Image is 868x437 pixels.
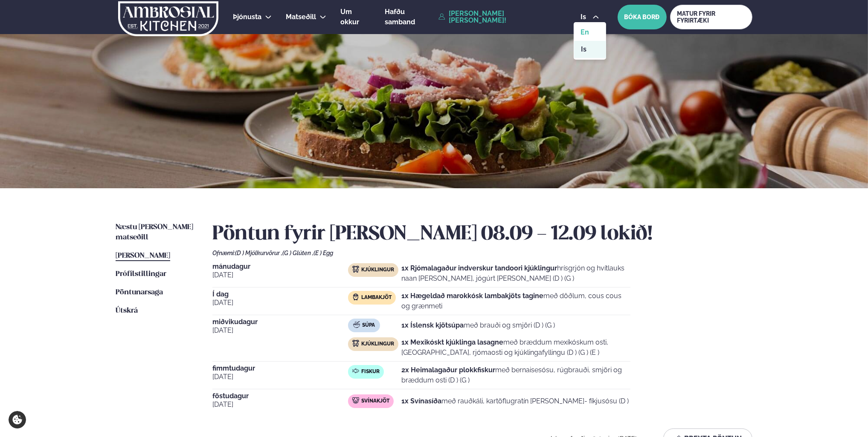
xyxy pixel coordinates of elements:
[361,398,389,405] span: Svínakjöt
[212,250,752,256] div: Ofnæmi:
[286,12,316,22] a: Matseðill
[401,263,630,284] p: hrísgrjón og hvítlauks naan [PERSON_NAME], jógúrt [PERSON_NAME] (D ) (G )
[212,393,348,400] span: föstudagur
[385,8,415,26] span: Hafðu samband
[574,14,606,20] button: is
[116,307,138,314] span: Útskrá
[212,270,348,280] span: [DATE]
[212,263,348,270] span: mánudagur
[212,365,348,372] span: fimmtudagur
[361,368,380,375] span: Fiskur
[286,13,316,21] span: Matseðill
[212,372,348,382] span: [DATE]
[233,13,261,21] span: Þjónusta
[361,341,394,348] span: Kjúklingur
[9,411,26,428] a: Cookie settings
[282,250,314,256] span: (G ) Glúten ,
[574,24,606,41] a: en
[361,267,394,273] span: Kjúklingur
[233,12,261,22] a: Þjónusta
[212,400,348,410] span: [DATE]
[670,5,752,29] a: MATUR FYRIR FYRIRTÆKI
[353,321,360,328] img: soup.svg
[235,250,282,256] span: (D ) Mjólkurvörur ,
[581,14,589,20] span: is
[361,294,392,301] span: Lambakjöt
[116,289,163,296] span: Pöntunarsaga
[314,250,333,256] span: (E ) Egg
[116,222,195,243] a: Næstu [PERSON_NAME] matseðill
[362,322,375,329] span: Súpa
[385,7,434,27] a: Hafðu samband
[212,325,348,336] span: [DATE]
[401,264,557,272] strong: 1x Rjómalagaður indverskur tandoori kjúklingur
[116,306,138,316] a: Útskrá
[401,366,495,374] strong: 2x Heimalagaður plokkfiskur
[618,5,667,29] button: BÓKA BORÐ
[116,270,166,278] span: Prófílstillingar
[116,224,193,241] span: Næstu [PERSON_NAME] matseðill
[574,41,606,58] a: is
[352,368,359,374] img: fish.svg
[212,298,348,308] span: [DATE]
[401,291,630,311] p: með döðlum, cous cous og grænmeti
[438,10,561,24] a: [PERSON_NAME] [PERSON_NAME]!
[212,291,348,298] span: Í dag
[352,266,359,273] img: chicken.svg
[401,337,630,358] p: með bræddum mexíkóskum osti, [GEOGRAPHIC_DATA], rjómaosti og kjúklingafyllingu (D ) (G ) (E )
[401,365,630,385] p: með bernaisesósu, rúgbrauði, smjöri og bræddum osti (D ) (G )
[401,320,555,331] p: með brauði og smjöri (D ) (G )
[116,251,170,261] a: [PERSON_NAME]
[212,222,752,246] h2: Pöntun fyrir [PERSON_NAME] 08.09 - 12.09 lokið!
[352,293,359,300] img: Lamb.svg
[401,338,503,346] strong: 1x Mexikóskt kjúklinga lasagne
[401,321,464,329] strong: 1x Íslensk kjötsúpa
[340,7,371,27] a: Um okkur
[116,269,166,279] a: Prófílstillingar
[116,252,170,259] span: [PERSON_NAME]
[212,319,348,325] span: miðvikudagur
[352,397,359,404] img: pork.svg
[401,292,543,300] strong: 1x Hægeldað marokkósk lambakjöts tagine
[401,396,629,406] p: með rauðkáli, kartöflugratín [PERSON_NAME]- fíkjusósu (D )
[401,397,441,405] strong: 1x Svínasíða
[116,287,163,298] a: Pöntunarsaga
[352,340,359,347] img: chicken.svg
[117,1,219,36] img: logo
[340,8,359,26] span: Um okkur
